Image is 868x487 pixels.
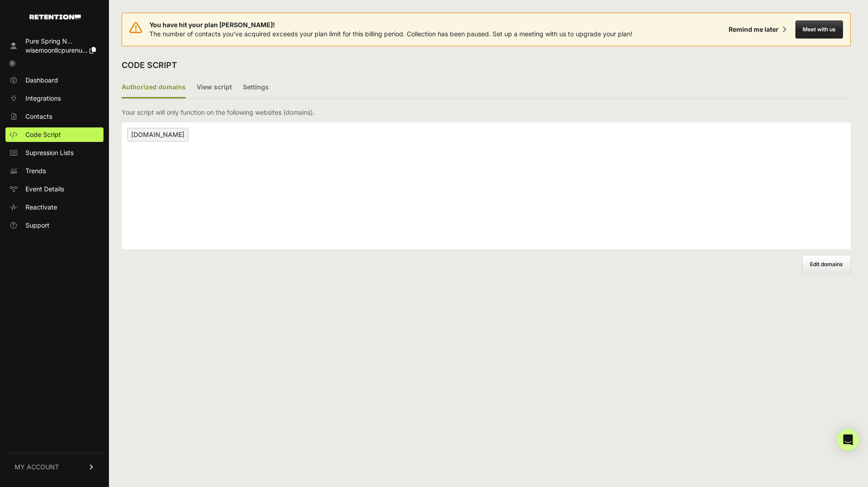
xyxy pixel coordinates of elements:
span: The number of contacts you've acquired exceeds your plan limit for this billing period. Collectio... [149,30,632,38]
span: Supression Lists [25,148,74,157]
button: Remind me later [725,21,790,38]
div: Pure Spring N... [25,37,96,46]
span: You have hit your plan [PERSON_NAME]! [149,20,632,29]
span: MY ACCOUNT [15,463,59,472]
a: Dashboard [5,73,104,88]
label: Settings [243,77,269,98]
div: Remind me later [729,25,779,34]
button: Meet with us [795,20,843,39]
span: Reactivate [25,203,57,212]
span: Contacts [25,112,52,121]
a: Contacts [5,109,104,124]
a: Pure Spring N... wisemoonllcpurenu... [5,34,104,58]
a: Trends [5,164,104,178]
span: [DOMAIN_NAME] [127,128,188,141]
div: Open Intercom Messenger [837,429,859,451]
a: Reactivate [5,200,104,214]
a: MY ACCOUNT [5,453,104,481]
a: Event Details [5,182,104,196]
label: View script [197,77,232,98]
a: Code Script [5,127,104,142]
label: Authorized domains [122,77,186,98]
a: Integrations [5,91,104,106]
span: Trends [25,166,46,175]
span: wisemoonllcpurenu... [25,46,88,54]
a: Support [5,218,104,233]
p: Your script will only function on the following websites (domains). [122,108,315,117]
h2: CODE SCRIPT [122,59,177,72]
span: Dashboard [25,76,58,85]
img: Retention.com [30,15,81,19]
span: Code Script [25,130,61,139]
span: Edit domains [810,261,843,268]
span: Support [25,221,49,230]
span: Integrations [25,94,61,103]
a: Supression Lists [5,146,104,160]
span: Event Details [25,185,64,194]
